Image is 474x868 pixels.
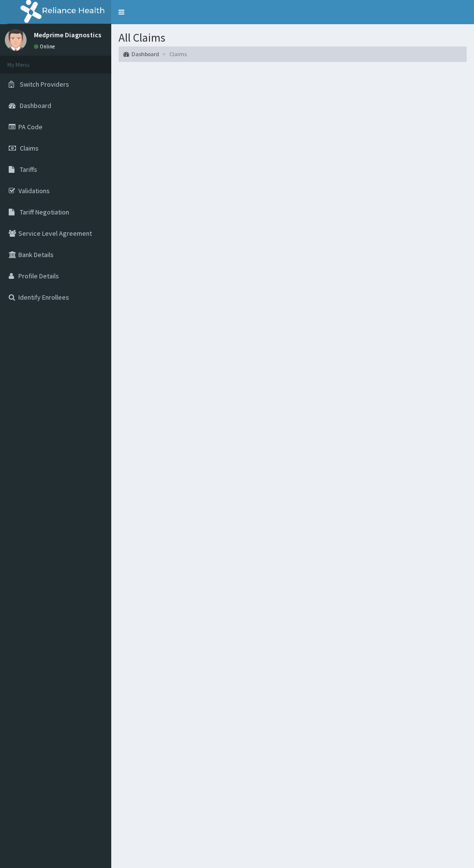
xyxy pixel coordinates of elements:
[20,80,69,89] span: Switch Providers
[160,50,187,58] li: Claims
[20,208,69,216] span: Tariff Negotiation
[123,50,159,58] a: Dashboard
[118,31,467,44] h1: All Claims
[34,43,57,50] a: Online
[5,29,27,51] img: User Image
[34,31,102,38] p: Medprime Diagnostics
[20,101,51,110] span: Dashboard
[20,144,39,152] span: Claims
[20,165,37,174] span: Tariffs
